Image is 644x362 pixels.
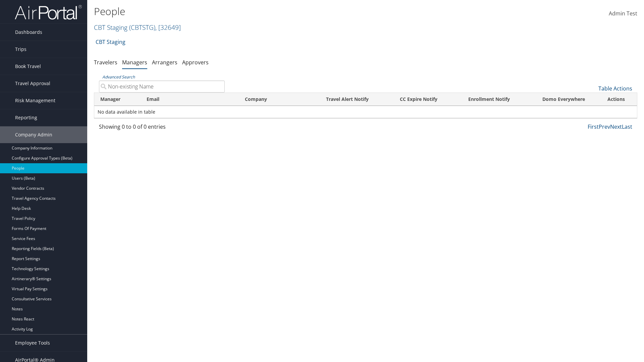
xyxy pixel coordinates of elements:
span: ( CBTSTG ) [129,23,155,32]
span: Travel Approval [15,75,50,92]
span: , [ 32649 ] [155,23,181,32]
a: Last [622,123,632,130]
h1: People [94,4,456,18]
th: Domo Everywhere [526,93,601,106]
span: Employee Tools [15,335,50,351]
span: Risk Management [15,92,55,109]
th: Company: activate to sort column ascending [239,93,310,106]
span: Company Admin [15,126,52,143]
span: Book Travel [15,58,41,75]
a: First [588,123,599,130]
th: Actions [601,93,637,106]
a: Prev [599,123,610,130]
a: Managers [122,59,147,66]
a: Advanced Search [102,74,135,80]
a: Admin Test [609,3,637,24]
a: Arrangers [152,59,177,66]
div: Showing 0 to 0 of 0 entries [99,123,225,134]
a: CBT Staging [94,23,181,32]
th: Enrollment Notify: activate to sort column ascending [452,93,526,106]
td: No data available in table [94,106,637,118]
span: Reporting [15,109,37,126]
span: Admin Test [609,10,637,17]
th: Email: activate to sort column ascending [141,93,239,106]
a: Next [610,123,622,130]
th: CC Expire Notify: activate to sort column ascending [385,93,452,106]
a: Travelers [94,59,117,66]
input: Advanced Search [99,80,225,93]
span: Trips [15,41,26,58]
th: Travel Alert Notify: activate to sort column ascending [310,93,385,106]
a: Table Actions [598,85,632,92]
span: Dashboards [15,24,42,41]
a: Approvers [182,59,209,66]
th: Manager: activate to sort column descending [94,93,141,106]
img: airportal-logo.png [15,4,82,20]
a: CBT Staging [96,35,125,49]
